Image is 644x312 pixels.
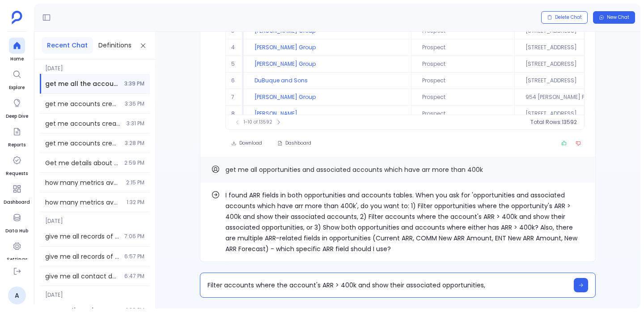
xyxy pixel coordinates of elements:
button: Delete Chat [541,11,588,24]
span: Download [239,140,262,146]
td: Prospect [411,56,514,73]
span: 3:28 PM [125,140,144,147]
span: 1-10 of 13592 [244,119,272,126]
td: 7 [226,89,244,106]
span: give me all contact details of opportunities. [45,272,119,281]
td: [PERSON_NAME] Group [244,89,411,106]
button: Definitions [93,37,137,54]
a: A [8,286,26,304]
span: how many metrics available in my system ? how many of them i can use to do product usage analysis ? [45,178,121,187]
span: 2:59 PM [124,159,144,167]
span: 3:36 PM [125,100,144,107]
span: 3:39 PM [124,80,144,87]
span: get me all opportunities and associated accounts which have arr more than 400k [225,165,483,174]
button: Download [225,137,268,150]
a: Data Hub [5,209,28,235]
textarea: Filter accounts where the account's ARR > 400k and show their associated opportunities, [208,281,568,290]
span: Dashboard [285,140,311,146]
span: 6:47 PM [124,273,144,280]
td: [PERSON_NAME] Group [244,39,411,56]
a: Requests [6,152,28,177]
a: Settings [7,238,27,263]
span: 6:57 PM [124,253,144,260]
span: get me all the accounts that are created before 2024 [45,79,119,88]
span: 13592 [562,119,577,126]
p: I found ARR fields in both opportunities and accounts tables. When you ask for 'opportunities and... [225,190,585,254]
td: [PERSON_NAME] Group [244,56,411,73]
button: Dashboard [271,137,317,150]
span: Deep Dive [6,113,28,120]
td: [PERSON_NAME] [244,106,411,122]
span: Requests [6,170,28,177]
button: New Chat [593,11,635,24]
span: how many metrics available in my system ? how many of them i can use to do product usage analysis ? [45,198,121,207]
span: Total Rows: [530,119,562,126]
span: [DATE] [40,286,150,299]
td: 8 [226,106,244,122]
span: [DATE] [40,212,150,225]
span: Dashboard [4,199,30,206]
span: [DATE] [40,60,150,72]
td: Prospect [411,106,514,122]
td: 4 [226,39,244,56]
td: Prospect [411,73,514,89]
span: Home [9,56,25,63]
span: get me accounts created in 2020 and tasks details [45,139,119,148]
button: Recent Chat [42,37,93,54]
a: Deep Dive [6,95,28,120]
span: Explore [9,84,25,91]
span: 1:32 PM [127,199,144,206]
a: Reports [8,124,25,149]
span: 7:06 PM [124,233,144,240]
td: 6 [226,73,244,89]
td: DuBuque and Sons [244,73,411,89]
td: Prospect [411,89,514,106]
span: 2:15 PM [126,179,144,186]
span: Get me details about salesforce_user table ? [45,158,119,167]
a: Home [9,38,25,63]
span: 3:31 PM [127,120,144,127]
span: Delete Chat [555,14,582,21]
a: Dashboard [4,181,30,206]
span: Settings [7,256,27,263]
span: Data Hub [5,227,28,235]
td: 5 [226,56,244,73]
span: give me all records of contact table. [45,232,119,241]
span: give me all records of contact table. [45,252,119,261]
span: New Chat [607,14,629,21]
a: Explore [9,66,25,91]
span: get me accounts created in 2020 and account todos details [45,99,119,108]
span: get me accounts created in 2020 and todos details [45,119,121,128]
img: petavue logo [12,11,22,24]
span: Reports [8,141,25,149]
td: Prospect [411,39,514,56]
